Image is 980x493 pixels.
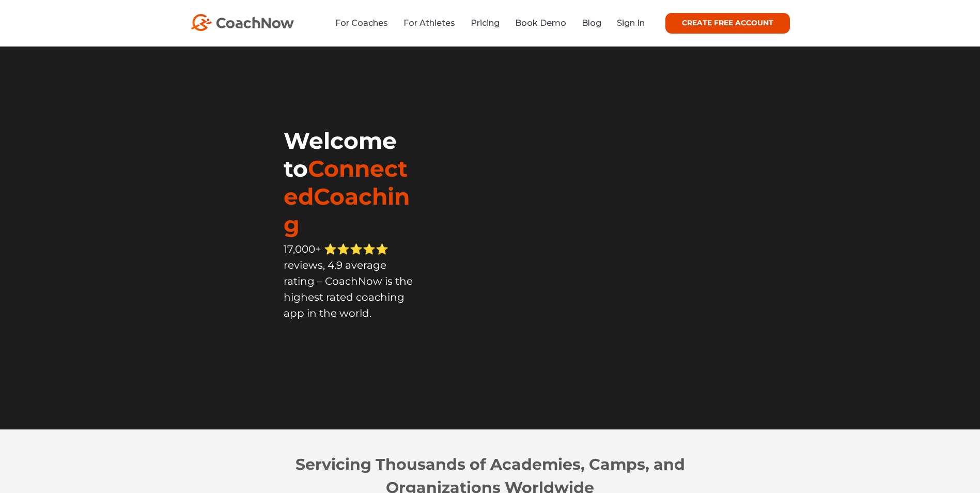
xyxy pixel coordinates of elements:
[471,18,500,28] a: Pricing
[284,341,413,368] iframe: Embedded CTA
[284,243,413,319] span: 17,000+ ⭐️⭐️⭐️⭐️⭐️ reviews, 4.9 average rating – CoachNow is the highest rated coaching app in th...
[191,14,294,31] img: CoachNow Logo
[665,13,790,34] a: CREATE FREE ACCOUNT
[403,18,455,28] a: For Athletes
[284,127,416,238] h1: Welcome to
[582,18,601,28] a: Blog
[617,18,645,28] a: Sign In
[515,18,566,28] a: Book Demo
[284,155,410,238] span: ConnectedCoaching
[335,18,388,28] a: For Coaches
